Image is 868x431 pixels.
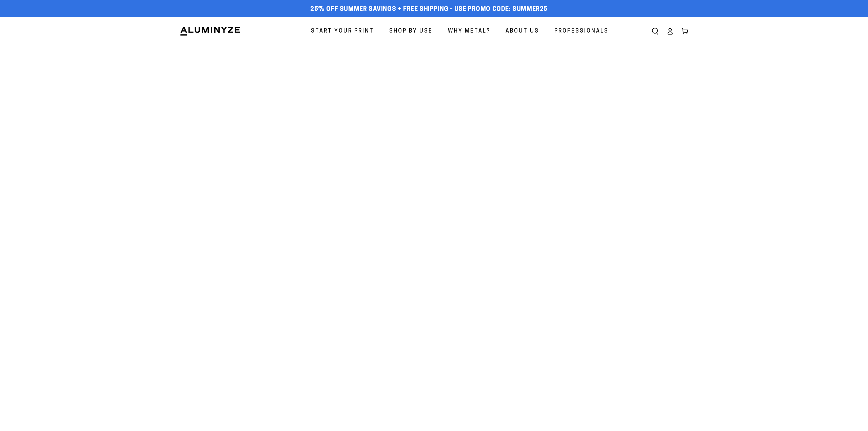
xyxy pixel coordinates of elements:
[648,24,663,39] summary: Search our site
[389,26,433,36] span: Shop By Use
[311,26,374,36] span: Start Your Print
[500,22,544,40] a: About Us
[310,6,548,13] span: 25% off Summer Savings + Free Shipping - Use Promo Code: SUMMER25
[384,22,438,40] a: Shop By Use
[549,22,614,40] a: Professionals
[554,26,609,36] span: Professionals
[443,22,495,40] a: Why Metal?
[306,22,379,40] a: Start Your Print
[448,26,490,36] span: Why Metal?
[506,26,539,36] span: About Us
[180,26,241,36] img: Aluminyze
